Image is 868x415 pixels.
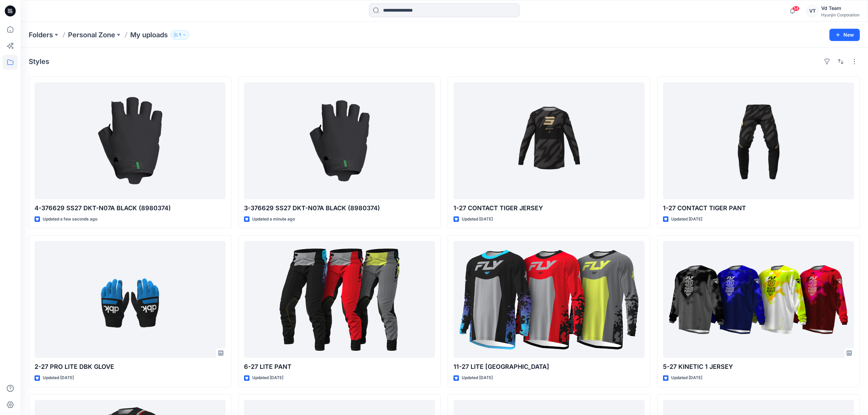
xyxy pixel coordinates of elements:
a: Folders [29,30,53,40]
p: 3-376629 SS27 DKT-N07A BLACK (8980374) [244,203,435,213]
button: 1 [171,30,189,40]
p: Updated [DATE] [252,374,283,381]
h4: Styles [29,57,49,66]
div: Hyunjin Corporation [821,12,859,17]
p: Updated [DATE] [671,216,702,223]
p: Updated a few seconds ago [43,216,97,223]
p: 4-376629 SS27 DKT-N07A BLACK (8980374) [35,203,226,213]
span: 54 [792,6,800,11]
p: 2-27 PRO LITE DBK GLOVE [35,362,226,372]
p: Updated a minute ago [252,216,295,223]
p: Updated [DATE] [43,374,74,381]
button: New [829,29,860,41]
p: 1-27 CONTACT TIGER JERSEY [453,203,645,213]
a: 3-376629 SS27 DKT-N07A BLACK (8980374) [244,82,435,199]
p: Updated [DATE] [671,374,702,381]
p: 1-27 CONTACT TIGER PANT [663,203,854,213]
a: 11-27 LITE JERSEY [453,241,645,358]
a: 2-27 PRO LITE DBK GLOVE [35,241,226,358]
p: Updated [DATE] [462,374,493,381]
p: 1 [179,31,181,39]
a: 6-27 LITE PANT [244,241,435,358]
a: 1-27 CONTACT TIGER PANT [663,82,854,199]
p: 6-27 LITE PANT [244,362,435,372]
p: My uploads [130,30,168,40]
p: 5-27 KINETIC 1 JERSEY [663,362,854,372]
div: VT [806,5,818,17]
a: 1-27 CONTACT TIGER JERSEY [453,82,645,199]
a: Personal Zone [68,30,115,40]
p: Updated [DATE] [462,216,493,223]
a: 4-376629 SS27 DKT-N07A BLACK (8980374) [35,82,226,199]
div: Vd Team [821,4,859,12]
p: 11-27 LITE [GEOGRAPHIC_DATA] [453,362,645,372]
a: 5-27 KINETIC 1 JERSEY [663,241,854,358]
